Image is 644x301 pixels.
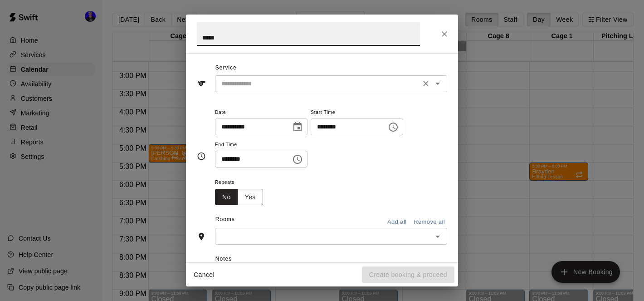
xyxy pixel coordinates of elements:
button: Clear [420,77,432,90]
button: Choose date, selected date is Aug 18, 2025 [288,118,307,136]
button: Remove all [411,215,447,229]
button: Cancel [190,266,219,283]
button: Yes [238,189,263,206]
button: Open [431,77,444,90]
span: Notes [215,252,447,266]
svg: Rooms [197,232,206,241]
span: Date [215,107,307,119]
span: Service [215,64,237,71]
span: Start Time [311,107,403,119]
button: Choose time, selected time is 6:30 PM [288,150,307,168]
button: Add all [382,215,411,229]
button: Close [436,26,453,42]
svg: Timing [197,152,206,161]
svg: Service [197,79,206,88]
button: No [215,189,238,206]
button: Choose time, selected time is 6:00 PM [384,118,402,136]
span: Repeats [215,177,270,189]
span: End Time [215,139,307,151]
div: outlined button group [215,189,263,206]
button: Open [431,230,444,243]
span: Rooms [215,216,235,222]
